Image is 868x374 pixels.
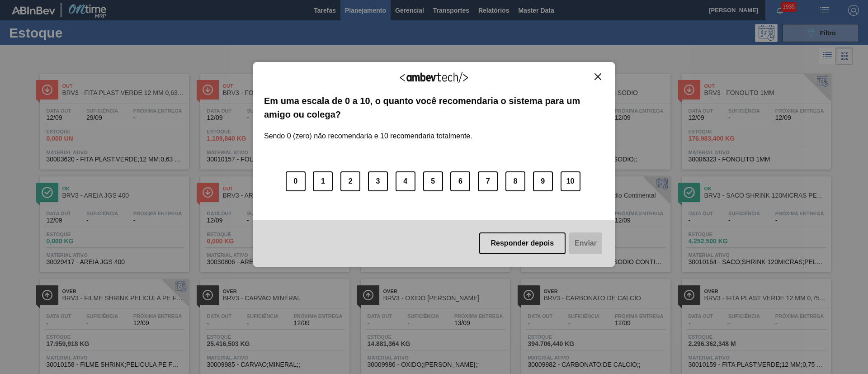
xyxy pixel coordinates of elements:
[286,171,306,191] button: 0
[264,121,472,140] label: Sendo 0 (zero) não recomendaria e 10 recomendaria totalmente.
[340,171,360,191] button: 2
[400,72,468,83] img: Logo Ambevtech
[479,232,566,254] button: Responder depois
[423,171,443,191] button: 5
[264,94,604,122] label: Em uma escala de 0 a 10, o quanto você recomendaria o sistema para um amigo ou colega?
[313,171,333,191] button: 1
[450,171,470,191] button: 6
[396,171,415,191] button: 4
[561,171,580,191] button: 10
[594,73,601,80] img: Close
[592,73,604,80] button: Close
[505,171,525,191] button: 8
[533,171,553,191] button: 9
[368,171,388,191] button: 3
[478,171,498,191] button: 7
